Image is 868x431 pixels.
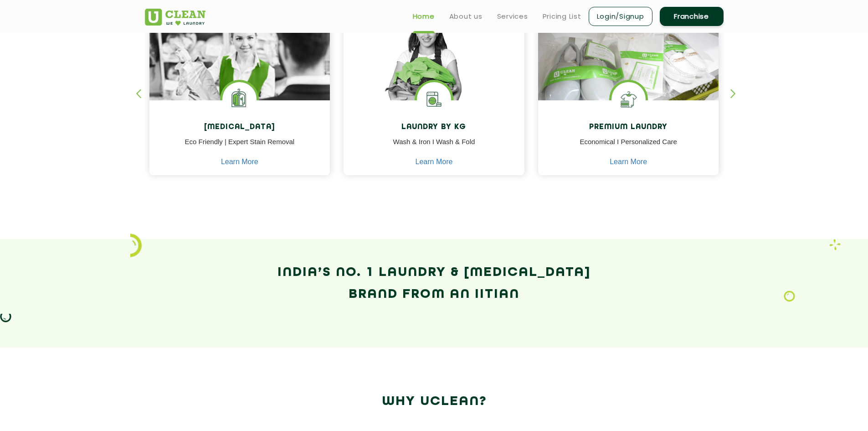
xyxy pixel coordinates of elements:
[145,262,724,306] h2: India’s No. 1 Laundry & [MEDICAL_DATA] Brand from an IITian
[350,137,518,157] p: Wash & Iron I Wash & Fold
[350,123,518,132] h4: Laundry by Kg
[784,291,795,302] img: Laundry
[222,82,257,116] img: Laundry Services near me
[145,391,724,413] h2: Why Uclean?
[497,11,528,22] a: Services
[545,123,712,132] h4: Premium Laundry
[611,82,646,116] img: Shoes Cleaning
[610,158,647,166] a: Learn More
[413,11,435,22] a: Home
[417,82,451,116] img: laundry washing machine
[130,234,142,257] img: icon_2.png
[416,158,453,166] a: Learn More
[156,123,324,132] h4: [MEDICAL_DATA]
[145,9,205,26] img: UClean Laundry and Dry Cleaning
[589,7,652,26] a: Login/Signup
[545,137,712,157] p: Economical I Personalized Care
[543,11,581,22] a: Pricing List
[149,6,330,151] img: Drycleaners near me
[660,7,724,26] a: Franchise
[538,6,719,126] img: laundry done shoes and clothes
[344,6,524,126] img: a girl with laundry basket
[156,137,324,157] p: Eco Friendly | Expert Stain Removal
[829,239,841,250] img: Laundry wash and iron
[221,158,258,166] a: Learn More
[449,11,483,22] a: About us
